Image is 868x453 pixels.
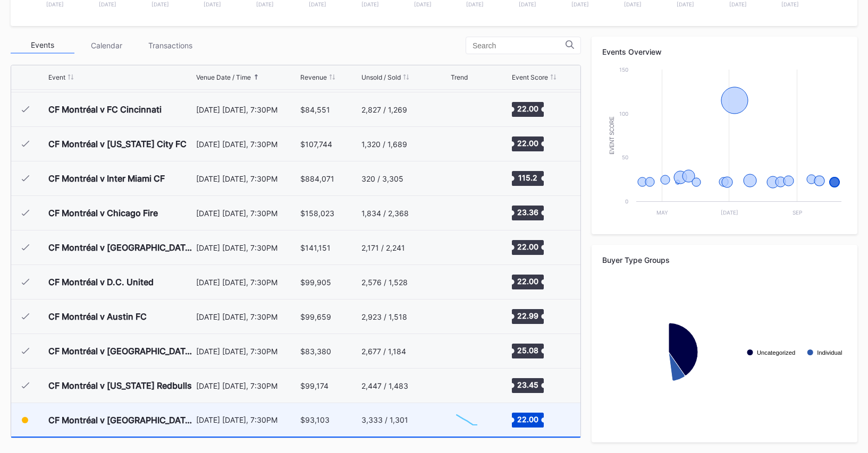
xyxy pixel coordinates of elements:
[196,209,298,218] div: [DATE] [DATE], 7:30PM
[414,1,432,7] text: [DATE]
[11,37,74,54] div: Events
[309,1,326,7] text: [DATE]
[196,140,298,149] div: [DATE] [DATE], 7:30PM
[48,415,193,425] div: CF Montréal v [GEOGRAPHIC_DATA] SC
[300,174,334,183] div: $884,071
[451,303,483,330] svg: Chart title
[721,209,738,216] text: [DATE]
[48,208,158,218] div: CF Montréal v Chicago Fire
[300,105,330,114] div: $84,551
[300,381,328,390] div: $99,174
[361,278,408,287] div: 2,576 / 1,528
[196,73,251,81] div: Venue Date / Time
[466,1,484,7] text: [DATE]
[99,1,116,7] text: [DATE]
[48,139,187,149] div: CF Montréal v [US_STATE] City FC
[48,311,147,322] div: CF Montréal v Austin FC
[817,349,842,356] text: Individual
[451,234,483,261] svg: Chart title
[451,338,483,364] svg: Chart title
[300,415,330,424] div: $93,103
[196,347,298,356] div: [DATE] [DATE], 7:30PM
[793,209,802,216] text: Sep
[48,104,162,115] div: CF Montréal v FC Cincinnati
[602,272,847,432] svg: Chart title
[196,415,298,424] div: [DATE] [DATE], 7:30PM
[196,278,298,287] div: [DATE] [DATE], 7:30PM
[361,105,407,114] div: 2,827 / 1,269
[46,1,64,7] text: [DATE]
[619,66,628,73] text: 150
[361,140,407,149] div: 1,320 / 1,689
[624,1,642,7] text: [DATE]
[517,380,538,389] text: 23.45
[300,209,334,218] div: $158,023
[48,277,154,287] div: CF Montréal v D.C. United
[609,116,615,155] text: Event Score
[517,242,538,251] text: 22.00
[473,41,566,50] input: Search
[517,277,538,286] text: 22.00
[619,110,628,117] text: 100
[138,37,202,54] div: Transactions
[571,1,589,7] text: [DATE]
[361,347,406,356] div: 2,677 / 1,184
[361,209,409,218] div: 1,834 / 2,368
[451,407,483,433] svg: Chart title
[361,1,379,7] text: [DATE]
[518,173,537,182] text: 115.2
[300,347,331,356] div: $83,380
[48,73,65,81] div: Event
[361,174,403,183] div: 320 / 3,305
[196,243,298,252] div: [DATE] [DATE], 7:30PM
[361,312,407,321] div: 2,923 / 1,518
[196,105,298,114] div: [DATE] [DATE], 7:30PM
[517,414,538,423] text: 22.00
[451,372,483,399] svg: Chart title
[151,1,169,7] text: [DATE]
[48,380,192,391] div: CF Montréal v [US_STATE] Redbulls
[451,96,483,123] svg: Chart title
[656,209,668,216] text: May
[196,312,298,321] div: [DATE] [DATE], 7:30PM
[602,64,847,224] svg: Chart title
[48,242,193,253] div: CF Montréal v [GEOGRAPHIC_DATA] United
[361,415,408,424] div: 3,333 / 1,301
[300,140,332,149] div: $107,744
[517,139,538,148] text: 22.00
[622,154,628,160] text: 50
[204,1,221,7] text: [DATE]
[602,255,847,264] div: Buyer Type Groups
[451,269,483,295] svg: Chart title
[517,311,538,320] text: 22.99
[300,312,331,321] div: $99,659
[196,174,298,183] div: [DATE] [DATE], 7:30PM
[517,104,538,113] text: 22.00
[74,37,138,54] div: Calendar
[757,349,795,356] text: Uncategorized
[451,131,483,157] svg: Chart title
[517,346,538,355] text: 25.08
[519,1,536,7] text: [DATE]
[677,1,694,7] text: [DATE]
[300,73,327,81] div: Revenue
[625,198,628,204] text: 0
[361,73,401,81] div: Unsold / Sold
[517,208,538,217] text: 23.36
[196,381,298,390] div: [DATE] [DATE], 7:30PM
[361,381,408,390] div: 2,447 / 1,483
[451,73,468,81] div: Trend
[451,165,483,192] svg: Chart title
[451,200,483,226] svg: Chart title
[48,173,165,184] div: CF Montréal v Inter Miami CF
[512,73,548,81] div: Event Score
[602,47,847,56] div: Events Overview
[300,243,331,252] div: $141,151
[729,1,747,7] text: [DATE]
[361,243,405,252] div: 2,171 / 2,241
[48,346,193,356] div: CF Montréal v [GEOGRAPHIC_DATA]
[256,1,274,7] text: [DATE]
[781,1,799,7] text: [DATE]
[300,278,331,287] div: $99,905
